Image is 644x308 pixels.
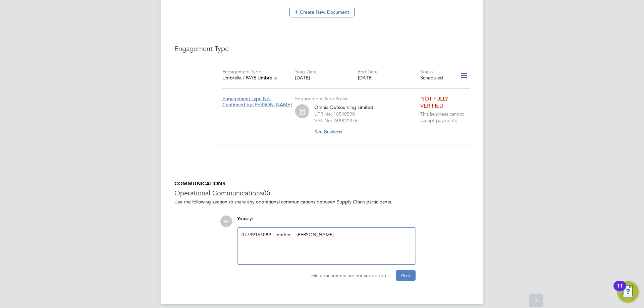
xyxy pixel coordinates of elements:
label: UTR No: 10540590 [314,111,355,117]
span: NOT FULLY VERIFIED [420,96,448,109]
span: This business cannot accept payments [420,111,472,123]
div: 11 [617,286,623,295]
div: [DATE] [358,75,420,81]
span: (0) [263,189,270,197]
h3: Engagement Type [174,44,470,53]
label: End Date [358,69,378,75]
div: say: [237,215,416,227]
label: Status [420,69,433,75]
h5: COMMUNICATIONS [174,180,470,187]
span: Engagement Type Not Confirmed by [PERSON_NAME] [222,96,292,108]
div: Omnia Outsourcing Limited [314,104,401,137]
button: See Business [314,126,347,137]
p: Use the following section to share any operational communications between Supply Chain participants. [174,199,470,205]
span: File attachments are not supported. [311,272,388,279]
button: Open Resource Center, 11 new notifications [617,281,639,303]
button: Create New Document [289,7,355,17]
button: Post [396,270,416,281]
h3: Operational Communications [174,189,470,197]
label: Engagement Type Profile [295,96,348,102]
span: FP [220,215,232,227]
label: Engagement Type [222,69,261,75]
div: 07739151089 - mother - [PERSON_NAME] [241,232,412,260]
div: Umbrella / PAYE Umbrella [222,75,285,81]
label: VAT No: 268820376 [314,118,358,124]
span: You [237,216,245,222]
div: Scheduled [420,75,451,81]
div: [DATE] [295,75,358,81]
label: Start Date [295,69,317,75]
